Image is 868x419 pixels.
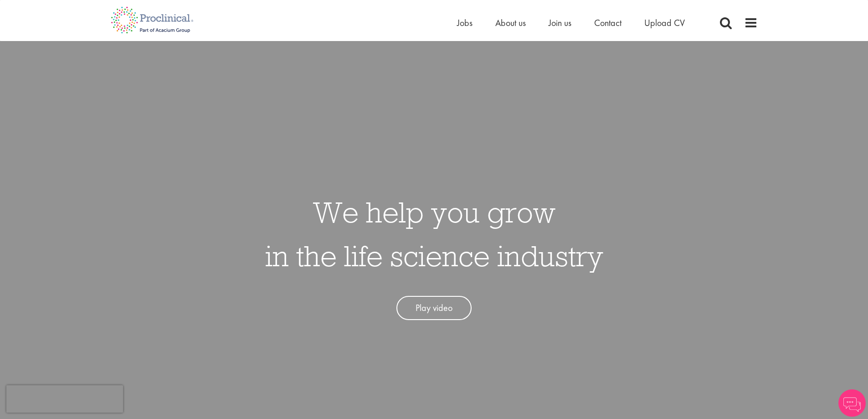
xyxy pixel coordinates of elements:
a: Join us [549,17,571,29]
img: Chatbot [838,389,866,417]
a: About us [495,17,526,29]
a: Contact [594,17,621,29]
a: Jobs [457,17,473,29]
a: Play video [396,296,472,320]
h1: We help you grow in the life science industry [265,190,603,278]
a: Upload CV [644,17,685,29]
